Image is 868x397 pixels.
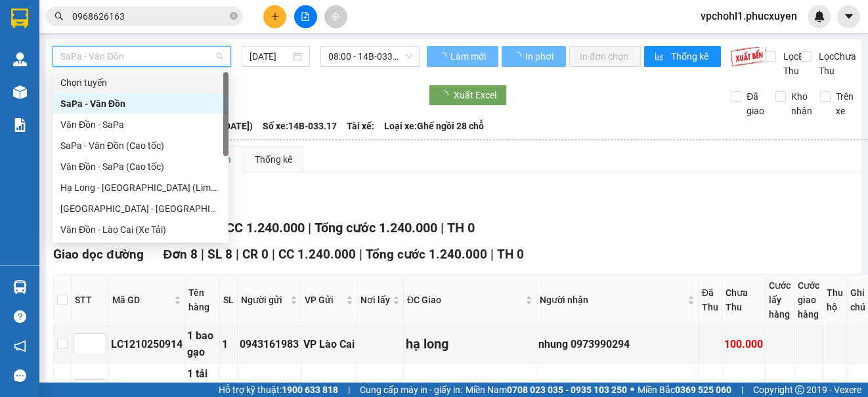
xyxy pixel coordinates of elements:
strong: 024 3236 3236 - [7,50,132,73]
button: In phơi [502,46,566,67]
span: aim [331,12,340,21]
span: SaPa - Vân Đồn [60,47,223,66]
th: Cước giao hàng [794,275,823,325]
span: Tổng cước 1.240.000 [315,220,437,236]
span: | [236,247,239,262]
th: Tên hàng [185,275,220,325]
span: | [348,383,350,397]
div: 100.000 [724,336,763,352]
img: solution-icon [13,118,27,132]
span: caret-down [843,10,855,22]
div: Vân Đồn - SaPa [53,114,228,135]
button: Làm mới [427,46,498,67]
span: Làm mới [450,49,488,64]
div: Hạ Long - [GEOGRAPHIC_DATA] (Limousine) [60,180,221,195]
th: Chưa Thu [722,275,766,325]
span: Người nhận [540,293,685,307]
span: loading [439,91,454,100]
img: warehouse-icon [13,280,27,294]
div: SaPa - Vân Đồn (Cao tốc) [53,135,228,156]
button: Xuất Excel [429,85,507,106]
span: Nơi lấy [360,293,390,307]
span: Đã giao [741,89,770,118]
span: CC 1.240.000 [226,220,305,236]
input: 12/10/2025 [250,49,290,64]
span: file-add [301,12,310,21]
div: VP Lào Cai [303,336,355,352]
div: Vân Đồn - SaPa (Cao tốc) [60,159,221,174]
span: Gửi hàng Hạ Long: Hotline: [12,88,126,123]
span: Đơn 8 [163,247,198,262]
div: Chọn tuyến [60,75,221,90]
span: SL 8 [207,247,232,262]
span: ⚪️ [630,387,634,392]
strong: Công ty TNHH Phúc Xuyên [14,7,123,35]
span: notification [14,340,26,352]
span: TH 0 [447,220,475,236]
div: Vân Đồn - Lào Cai (Xe Tải) [60,222,221,237]
span: search [54,12,64,21]
div: hạ long [406,334,534,354]
div: SaPa - Vân Đồn (Cao tốc) [60,138,221,153]
div: Thống kê [255,152,292,167]
th: Cước lấy hàng [766,275,794,325]
button: caret-down [837,5,860,28]
span: bar-chart [655,52,666,62]
div: LC1210250914 [111,336,183,352]
span: | [741,383,743,397]
span: Hỗ trợ kỹ thuật: [219,383,338,397]
span: CC 1.240.000 [278,247,356,262]
input: Tìm tên, số ĐT hoặc mã đơn [72,9,227,24]
strong: 0888 827 827 - 0848 827 827 [28,62,131,85]
div: SaPa - Vân Đồn [60,96,221,111]
span: Mã GD [112,293,171,307]
button: bar-chartThống kê [644,46,721,67]
div: [GEOGRAPHIC_DATA] - [GEOGRAPHIC_DATA] (Limousine) [60,201,221,216]
span: In phơi [525,49,555,64]
span: Giao dọc đường [53,247,144,262]
span: message [14,369,26,382]
span: vpchohl1.phucxuyen [690,8,808,24]
span: CR 0 [242,247,269,262]
span: Cung cấp máy in - giấy in: [360,383,462,397]
img: icon-new-feature [814,10,825,22]
strong: 0369 525 060 [675,385,731,395]
span: Kho nhận [786,89,817,118]
th: Đã Thu [699,275,722,325]
span: Thống kê [671,49,710,64]
div: 1 [222,336,235,352]
img: 9k= [730,46,768,67]
span: Miền Bắc [638,383,731,397]
button: In đơn chọn [569,46,641,67]
div: 1 bao gạo [187,327,217,360]
span: VP Gửi [305,293,343,307]
div: nhung 0973990294 [538,336,696,352]
span: question-circle [14,310,26,323]
span: Trên xe [831,89,859,118]
span: | [359,247,362,262]
span: | [272,247,275,262]
span: TH 0 [497,247,524,262]
span: Gửi hàng [GEOGRAPHIC_DATA]: Hotline: [6,38,132,85]
span: ĐC Giao [407,293,523,307]
div: 0943161983 [240,336,299,352]
img: warehouse-icon [13,85,27,99]
span: close-circle [230,12,238,20]
span: Người gửi [241,293,288,307]
th: SL [220,275,238,325]
strong: 0708 023 035 - 0935 103 250 [507,385,627,395]
span: plus [271,12,280,21]
td: LC1210250914 [109,325,185,363]
span: | [201,247,204,262]
span: Xuất Excel [454,88,496,102]
span: Loại xe: Ghế ngồi 28 chỗ [384,119,484,133]
div: Hà Nội - Hạ Long (Limousine) [53,198,228,219]
span: | [308,220,311,236]
span: Lọc Đã Thu [778,49,812,78]
span: Tài xế: [347,119,374,133]
img: warehouse-icon [13,52,27,66]
div: Vân Đồn - SaPa [60,117,221,132]
button: file-add [294,5,317,28]
span: 08:00 - 14B-033.17 [328,47,412,66]
span: Miền Nam [466,383,627,397]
